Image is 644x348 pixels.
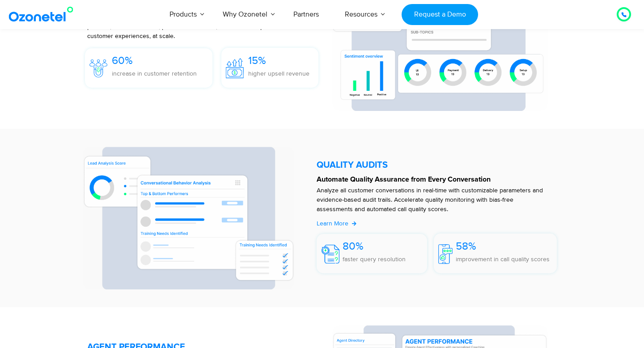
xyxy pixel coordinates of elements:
p: higher upsell revenue [248,69,309,78]
p: improvement in call quality scores [456,255,550,264]
p: faster query resolution [343,255,406,264]
span: 15% [248,54,266,67]
h5: QUALITY AUDITS [317,161,557,170]
span: 80% [343,240,364,253]
strong: Automate Quality Assurance from Every Conversation [317,176,491,183]
img: 15% [226,58,244,78]
a: Request a Demo [402,4,478,25]
img: 80% [322,245,339,263]
p: Analyze all customer conversations in real-time with customizable parameters and evidence-based a... [317,186,548,214]
a: Learn More [317,219,356,228]
img: 60% [89,59,107,77]
span: Learn More [317,220,348,227]
img: 58% [438,244,453,264]
p: increase in customer retention [112,69,197,78]
span: 60% [112,54,133,67]
span: 58% [456,240,476,253]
